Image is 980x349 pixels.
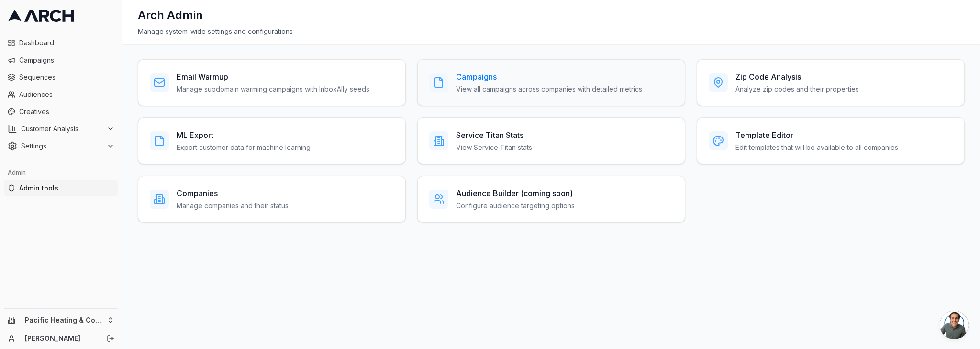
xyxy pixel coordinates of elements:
span: Audiences [19,90,114,99]
a: Campaigns [4,53,118,68]
p: View all campaigns across companies with detailed metrics [456,85,642,94]
span: Admin tools [19,183,114,193]
h3: Companies [177,188,289,199]
a: Open chat [940,311,969,339]
p: Manage companies and their status [177,201,289,211]
h3: Email Warmup [177,71,369,83]
p: Edit templates that will be available to all companies [735,143,898,152]
div: Admin [4,165,118,180]
div: Manage system-wide settings and configurations [138,27,965,36]
a: CampaignsView all campaigns across companies with detailed metrics [417,59,685,106]
a: Admin tools [4,180,118,196]
a: ML ExportExport customer data for machine learning [138,117,406,164]
h3: Audience Builder (coming soon) [456,188,575,199]
h3: Template Editor [735,129,898,141]
p: Manage subdomain warming campaigns with InboxAlly seeds [177,85,369,94]
button: Customer Analysis [4,121,118,137]
button: Log out [104,332,117,345]
button: Settings [4,138,118,154]
a: Creatives [4,104,118,119]
span: Customer Analysis [21,124,103,134]
h3: ML Export [177,129,311,141]
span: Pacific Heating & Cooling [25,316,103,325]
p: Configure audience targeting options [456,201,575,211]
h3: Service Titan Stats [456,129,532,141]
a: Email WarmupManage subdomain warming campaigns with InboxAlly seeds [138,59,406,106]
button: Pacific Heating & Cooling [4,313,118,328]
h1: Arch Admin [138,8,203,23]
p: Analyze zip codes and their properties [735,85,859,94]
p: View Service Titan stats [456,143,532,152]
a: Audience Builder (coming soon)Configure audience targeting options [417,176,685,222]
a: CompaniesManage companies and their status [138,176,406,222]
span: Sequences [19,73,114,82]
span: Creatives [19,107,114,116]
a: Zip Code AnalysisAnalyze zip codes and their properties [697,59,965,106]
a: Service Titan StatsView Service Titan stats [417,117,685,164]
h3: Zip Code Analysis [735,71,859,83]
a: Audiences [4,87,118,102]
span: Settings [21,141,103,151]
a: Dashboard [4,35,118,51]
h3: Campaigns [456,71,642,83]
a: Sequences [4,70,118,85]
a: Template EditorEdit templates that will be available to all companies [697,117,965,164]
span: Campaigns [19,55,114,65]
span: Dashboard [19,38,114,48]
p: Export customer data for machine learning [177,143,311,152]
a: [PERSON_NAME] [25,334,96,343]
